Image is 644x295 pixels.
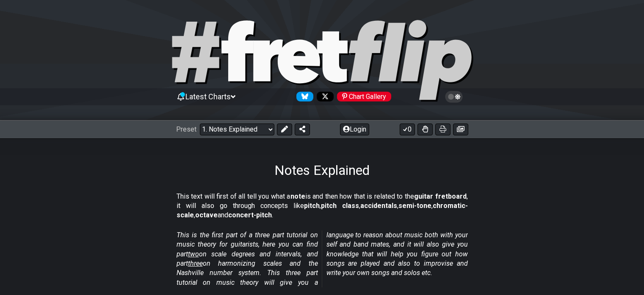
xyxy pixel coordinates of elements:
em: This is the first part of a three part tutorial on music theory for guitarists, here you can find... [177,231,468,287]
strong: concert-pitch [228,211,272,219]
span: two [188,250,199,258]
span: Toggle light / dark theme [449,93,459,101]
a: Follow #fretflip at Bluesky [293,92,313,101]
strong: semi-tone [398,202,431,210]
button: Share Preset [295,124,310,135]
button: 0 [400,124,415,135]
strong: octave [195,211,218,219]
strong: pitch class [321,202,359,210]
button: Login [340,124,369,135]
strong: note [290,192,305,200]
p: This text will first of all tell you what a is and then how that is related to the , it will also... [177,192,468,220]
select: Preset [200,124,274,135]
div: Chart Gallery [337,92,391,101]
a: #fretflip at Pinterest [334,92,391,101]
span: Preset [176,125,196,133]
button: Create image [453,124,468,135]
strong: guitar fretboard [414,192,467,200]
strong: accidentals [360,202,397,210]
button: Print [435,124,451,135]
button: Edit Preset [277,124,292,135]
span: Latest Charts [185,92,231,101]
button: Toggle Dexterity for all fretkits [417,124,433,135]
h1: Notes Explained [274,162,370,178]
span: three [188,259,203,267]
strong: pitch [304,202,320,210]
a: Follow #fretflip at X [313,92,334,101]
